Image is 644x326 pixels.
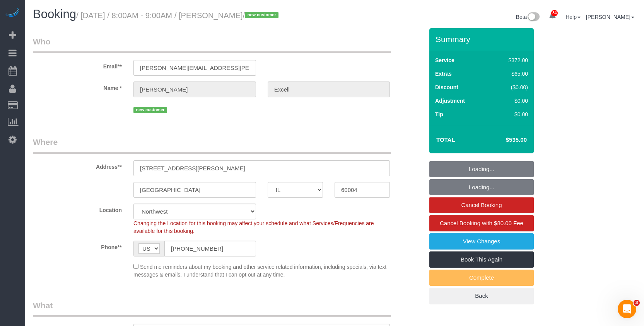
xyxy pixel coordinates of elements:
a: Back [429,288,534,304]
legend: Where [33,136,391,154]
span: 84 [551,10,558,16]
label: Service [435,56,454,64]
a: Beta [516,14,540,20]
label: Discount [435,83,458,91]
div: ($0.00) [492,83,528,91]
a: Cancel Booking with $80.00 Fee [429,215,534,231]
a: Help [565,14,581,20]
legend: Who [33,36,391,53]
div: $0.00 [492,97,528,105]
span: Cancel Booking with $80.00 Fee [440,220,523,226]
span: Booking [33,7,76,21]
input: Zip Code** [335,182,390,198]
span: / [243,11,281,20]
small: / [DATE] / 8:00AM - 9:00AM / [PERSON_NAME] [76,11,281,20]
span: Changing the Location for this booking may affect your schedule and what Services/Frequencies are... [133,220,374,234]
label: Location [27,204,128,214]
img: Automaid Logo [5,8,20,19]
label: Adjustment [435,97,465,105]
h4: $535.00 [483,137,527,143]
span: 3 [634,300,640,306]
a: [PERSON_NAME] [586,14,634,20]
span: new customer [133,107,167,113]
a: Book This Again [429,251,534,268]
div: $372.00 [492,56,528,64]
input: First Name** [133,81,256,97]
div: $65.00 [492,70,528,78]
input: Last Name* [268,81,390,97]
legend: What [33,300,391,317]
h3: Summary [436,35,530,44]
iframe: Intercom live chat [618,300,636,318]
label: Name * [27,81,128,92]
a: Cancel Booking [429,197,534,213]
label: Extras [435,70,452,78]
img: New interface [527,12,540,22]
a: View Changes [429,233,534,250]
label: Tip [435,110,443,118]
span: Send me reminders about my booking and other service related information, including specials, via... [133,264,386,278]
strong: Total [436,136,455,143]
span: new customer [245,12,278,18]
a: 84 [545,8,560,25]
div: $0.00 [492,110,528,118]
